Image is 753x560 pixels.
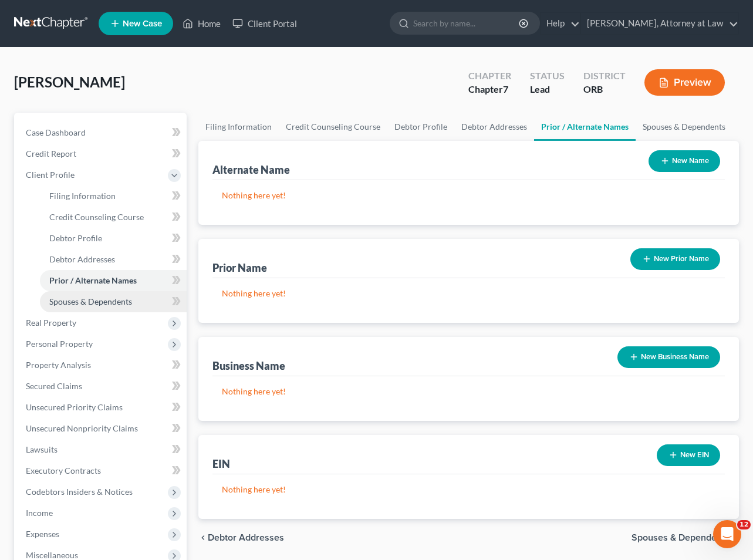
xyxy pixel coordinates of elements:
span: [PERSON_NAME] [14,73,125,90]
span: Filing Information [49,191,116,201]
div: EIN [212,457,230,471]
button: New Name [649,150,720,172]
div: Chapter [468,69,511,83]
button: Preview [644,69,725,96]
span: Prior / Alternate Names [49,275,137,285]
span: Income [26,508,53,518]
a: Debtor Profile [387,113,454,141]
span: Debtor Addresses [49,254,115,264]
a: Spouses & Dependents [636,113,732,141]
a: Secured Claims [16,376,187,397]
a: [PERSON_NAME], Attorney at Law [581,13,738,34]
span: Personal Property [26,339,93,349]
a: Client Portal [227,13,303,34]
a: Case Dashboard [16,122,187,143]
a: Spouses & Dependents [40,291,187,312]
div: District [583,69,626,83]
a: Debtor Profile [40,228,187,249]
a: Filing Information [198,113,279,141]
span: New Case [123,19,162,28]
div: Prior Name [212,261,267,275]
button: New Business Name [617,346,720,368]
a: Debtor Addresses [40,249,187,270]
a: Debtor Addresses [454,113,534,141]
a: Credit Counseling Course [40,207,187,228]
span: Expenses [26,529,59,539]
iframe: Intercom live chat [713,520,741,548]
a: Filing Information [40,185,187,207]
span: Client Profile [26,170,75,180]
a: Prior / Alternate Names [534,113,636,141]
div: Alternate Name [212,163,290,177]
i: chevron_left [198,533,208,542]
span: Unsecured Nonpriority Claims [26,423,138,433]
input: Search by name... [413,12,521,34]
p: Nothing here yet! [222,288,715,299]
span: Debtor Profile [49,233,102,243]
a: Prior / Alternate Names [40,270,187,291]
p: Nothing here yet! [222,484,715,495]
a: Credit Report [16,143,187,164]
span: Spouses & Dependents [49,296,132,306]
div: ORB [583,83,626,96]
div: Business Name [212,359,285,373]
button: Spouses & Dependents chevron_right [632,533,739,542]
a: Unsecured Priority Claims [16,397,187,418]
span: Codebtors Insiders & Notices [26,487,133,497]
span: Credit Report [26,149,76,158]
div: Chapter [468,83,511,96]
div: Status [530,69,565,83]
a: Credit Counseling Course [279,113,387,141]
button: New Prior Name [630,248,720,270]
span: Case Dashboard [26,127,86,137]
span: Miscellaneous [26,550,78,560]
span: Real Property [26,318,76,328]
p: Nothing here yet! [222,386,715,397]
p: Nothing here yet! [222,190,715,201]
a: Unsecured Nonpriority Claims [16,418,187,439]
a: Help [541,13,580,34]
span: Spouses & Dependents [632,533,730,542]
span: Debtor Addresses [208,533,284,542]
span: Secured Claims [26,381,82,391]
span: Executory Contracts [26,465,101,475]
a: Property Analysis [16,355,187,376]
button: chevron_left Debtor Addresses [198,533,284,542]
span: Unsecured Priority Claims [26,402,123,412]
span: Credit Counseling Course [49,212,144,222]
span: 7 [503,83,508,95]
span: 12 [737,520,751,529]
button: New EIN [657,444,720,466]
div: Lead [530,83,565,96]
a: Home [177,13,227,34]
span: Lawsuits [26,444,58,454]
a: Executory Contracts [16,460,187,481]
span: Property Analysis [26,360,91,370]
a: Lawsuits [16,439,187,460]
